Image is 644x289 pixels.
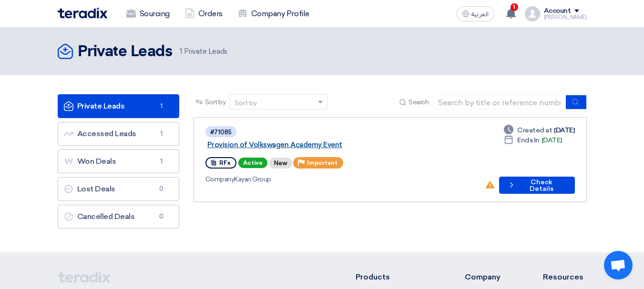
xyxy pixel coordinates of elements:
span: Ends In [517,135,540,145]
span: 1 [511,3,518,11]
span: 1 [180,47,182,56]
div: #71085 [210,129,232,135]
div: [PERSON_NAME] [544,15,587,20]
a: Open chat [604,251,633,279]
img: profile_test.png [525,6,540,21]
a: Sourcing [119,3,177,24]
a: Accessed Leads1 [58,122,179,146]
a: Cancelled Deals0 [58,205,179,229]
button: العربية [456,6,494,21]
li: Resources [543,271,587,283]
div: [DATE] [504,125,574,135]
span: Private Leads [180,46,227,57]
span: Created at [517,125,552,135]
span: Important [307,159,337,166]
div: Kayan Group [205,174,478,184]
li: Products [356,271,436,283]
span: 0 [156,212,167,221]
span: 1 [156,101,167,111]
input: Search by title or reference number [433,95,566,110]
span: Active [238,158,267,168]
span: RFx [219,159,231,166]
a: Private Leads1 [58,94,179,118]
a: Orders [177,3,230,24]
span: Search [409,97,429,107]
div: Account [544,7,571,15]
a: Company Profile [230,3,317,24]
a: Lost Deals0 [58,177,179,201]
img: Teradix logo [58,8,107,19]
button: Check Details [499,177,574,194]
div: New [269,158,292,169]
div: Sort by [235,98,257,108]
span: Sort by [205,97,226,107]
span: 1 [156,129,167,139]
span: 1 [156,157,167,166]
a: Provision of Volkswagen Academy Event [207,140,446,149]
span: 0 [156,184,167,194]
div: [DATE] [504,135,562,145]
span: العربية [471,11,489,18]
h2: Private Leads [78,42,173,61]
span: Company [205,175,235,183]
a: Won Deals1 [58,149,179,173]
li: Company [465,271,514,283]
